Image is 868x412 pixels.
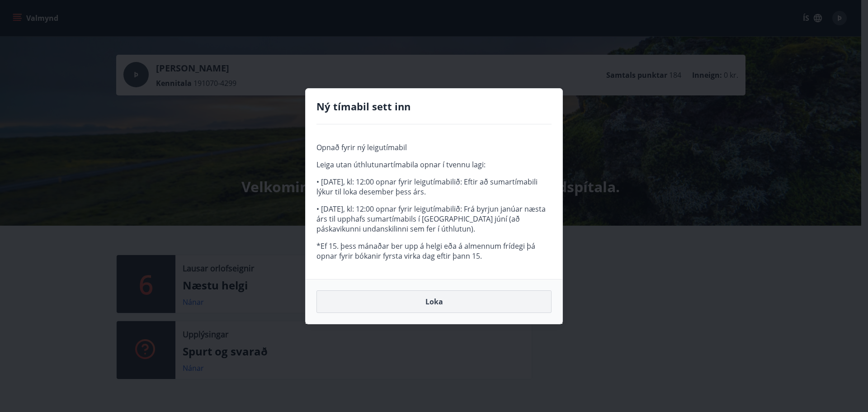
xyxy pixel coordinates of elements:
p: Leiga utan úthlutunartímabila opnar í tvennu lagi: [316,160,552,170]
button: Loka [316,290,552,313]
p: • [DATE], kl: 12:00 opnar fyrir leigutímabilið: Eftir að sumartímabili lýkur til loka desember þe... [316,177,552,197]
p: • [DATE], kl: 12:00 opnar fyrir leigutímabilið: Frá byrjun janúar næsta árs til upphafs sumartíma... [316,204,552,234]
p: Opnað fyrir ný leigutímabil [316,142,552,152]
p: *Ef 15. þess mánaðar ber upp á helgi eða á almennum frídegi þá opnar fyrir bókanir fyrsta virka d... [316,241,552,261]
h4: Ný tímabil sett inn [316,99,552,113]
